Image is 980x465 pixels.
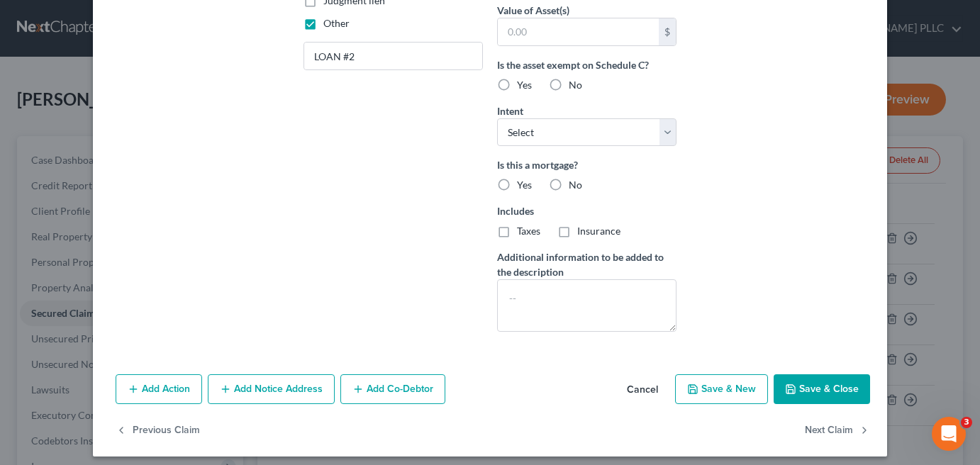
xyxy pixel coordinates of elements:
span: Yes [517,179,532,191]
div: $ [659,18,676,45]
label: Additional information to be added to the description [497,250,676,279]
span: No [569,79,582,91]
button: Save & Close [774,374,870,404]
input: Specify... [304,43,482,69]
span: Taxes [517,225,540,237]
label: Includes [497,203,676,218]
button: Add Action [116,374,202,404]
span: Yes [517,79,532,91]
button: Previous Claim [116,415,200,445]
iframe: Intercom live chat [932,417,966,451]
button: Add Notice Address [208,374,335,404]
span: Insurance [577,225,620,237]
span: Other [323,17,350,29]
input: 0.00 [498,18,659,45]
button: Add Co-Debtor [340,374,445,404]
button: Next Claim [805,415,870,445]
label: Is this a mortgage? [497,157,676,172]
label: Is the asset exempt on Schedule C? [497,57,676,72]
label: Intent [497,103,523,118]
span: No [569,179,582,191]
span: 3 [961,417,972,428]
button: Cancel [616,376,669,404]
button: Save & New [675,374,768,404]
label: Value of Asset(s) [497,3,569,18]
